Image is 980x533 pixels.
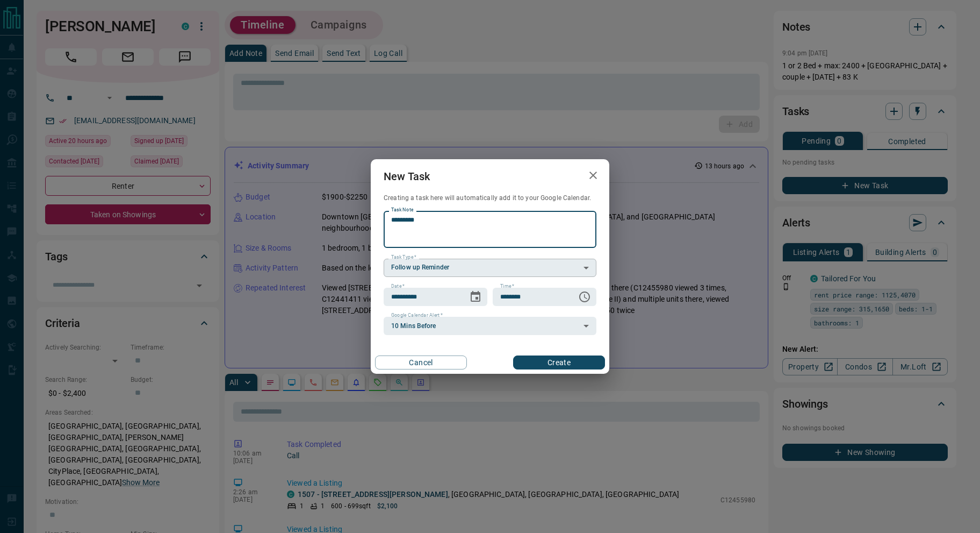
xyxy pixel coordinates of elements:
div: Follow up Reminder [384,259,596,277]
h2: New Task [371,159,443,194]
label: Google Calendar Alert [391,312,443,319]
label: Task Note [391,207,413,214]
div: 10 Mins Before [384,317,596,335]
button: Cancel [375,356,467,369]
label: Time [500,283,514,290]
button: Create [513,356,605,369]
button: Choose date, selected date is Oct 14, 2025 [465,286,486,308]
label: Date [391,283,405,290]
label: Task Type [391,254,416,261]
p: Creating a task here will automatically add it to your Google Calendar. [384,194,596,203]
button: Choose time, selected time is 6:00 AM [574,286,595,308]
